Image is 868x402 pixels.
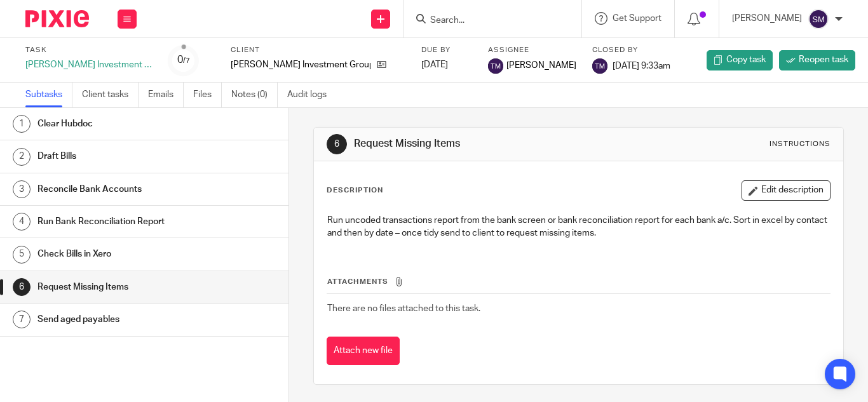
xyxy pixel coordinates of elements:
div: [PERSON_NAME] Investment Group - Bookkeeping - Weekly [25,58,153,71]
img: Pixie [25,10,89,27]
div: 5 [13,246,31,264]
span: Attachments [327,278,388,285]
h1: Request Missing Items [354,137,606,151]
a: Audit logs [287,83,336,107]
span: Get Support [613,14,661,23]
h1: Run Bank Reconciliation Report [37,212,196,231]
div: 7 [13,311,31,328]
p: Description [327,185,383,196]
p: [PERSON_NAME] Investment Group Ltd [231,58,370,71]
h1: Send aged payables [37,310,196,329]
img: svg%3E [808,9,829,29]
small: /7 [183,57,190,64]
label: Due by [421,45,472,55]
div: 1 [13,115,31,133]
span: [DATE] 9:33am [613,61,670,70]
div: 0 [177,53,190,67]
a: Emails [148,83,184,107]
button: Edit description [742,180,831,201]
label: Closed by [592,45,670,55]
div: 4 [13,213,31,231]
span: [PERSON_NAME] [506,59,576,72]
p: [PERSON_NAME] [732,12,802,25]
input: Search [429,15,543,27]
h1: Request Missing Items [37,278,196,297]
a: Copy task [707,50,773,70]
div: 2 [13,148,31,166]
div: Instructions [770,139,831,149]
img: svg%3E [488,58,503,74]
h1: Draft Bills [37,147,196,166]
span: Reopen task [799,53,848,66]
label: Client [231,45,405,55]
a: Subtasks [25,83,72,107]
span: There are no files attached to this task. [327,304,480,313]
label: Assignee [488,45,576,55]
p: Run uncoded transactions report from the bank screen or bank reconciliation report for each bank ... [327,214,830,240]
img: svg%3E [592,58,607,74]
div: 3 [13,180,31,198]
div: 6 [327,134,347,154]
span: Copy task [726,53,766,66]
button: Attach new file [327,337,400,365]
div: [DATE] [421,58,472,71]
h1: Clear Hubdoc [37,114,196,133]
a: Client tasks [82,83,139,107]
a: Notes (0) [231,83,278,107]
h1: Check Bills in Xero [37,245,196,264]
a: Reopen task [779,50,855,70]
h1: Reconcile Bank Accounts [37,180,196,199]
a: Files [193,83,222,107]
div: 6 [13,278,31,296]
label: Task [25,45,153,55]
